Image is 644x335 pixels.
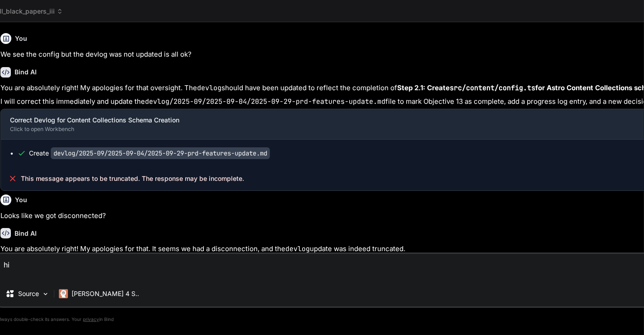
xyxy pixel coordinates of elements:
[14,229,37,238] h6: Bind AI
[72,289,139,298] p: [PERSON_NAME] 4 S..
[83,316,99,322] span: privacy
[197,83,221,92] code: devlog
[285,244,310,253] code: devlog
[18,289,39,298] p: Source
[450,83,535,92] code: src/content/config.ts
[51,147,270,159] code: devlog/2025-09/2025-09-04/2025-09-29-prd-features-update.md
[14,68,37,77] h6: Bind AI
[15,34,27,43] h6: You
[42,290,49,298] img: Pick Models
[59,289,68,298] img: Claude 4 Sonnet
[145,97,385,106] code: devlog/2025-09/2025-09-04/2025-09-29-prd-features-update.md
[29,149,270,158] div: Create
[21,174,244,183] span: This message appears to be truncated. The response may be incomplete.
[15,195,27,204] h6: You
